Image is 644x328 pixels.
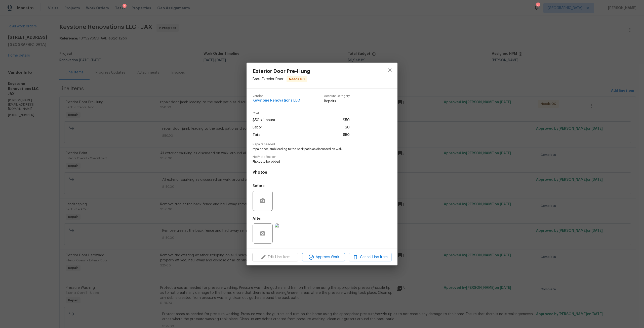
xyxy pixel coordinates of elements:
div: 4 [536,3,540,8]
span: $0 [345,124,350,131]
div: 1 [123,4,127,9]
h4: Photos [253,170,391,175]
span: Keystone Renovations LLC [253,99,300,103]
span: Cancel Line Item [350,254,390,260]
span: Exterior Door Pre-Hung [253,69,310,74]
span: $50 [343,131,350,139]
span: $50 [343,117,350,124]
span: Photos to be added [253,160,378,164]
span: Back - Exterior Door [253,77,284,81]
button: Approve Work [302,253,345,262]
span: Total [253,131,262,139]
span: $50 x 1 count [253,117,275,124]
span: repair door jamb leading to the back patio as discussed on walk. [253,147,378,151]
h5: Before [253,184,265,188]
span: Labor [253,124,262,131]
button: close [384,64,396,76]
span: Cost [253,112,350,115]
span: Vendor [253,95,300,98]
span: Approve Work [304,254,343,260]
span: Repairs [324,99,350,104]
span: No Photo Reason [253,155,391,159]
button: Cancel Line Item [349,253,391,262]
span: Repairs needed [253,143,391,146]
span: Needs QC [287,77,307,82]
span: Account Category [324,95,350,98]
h5: After [253,217,262,220]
